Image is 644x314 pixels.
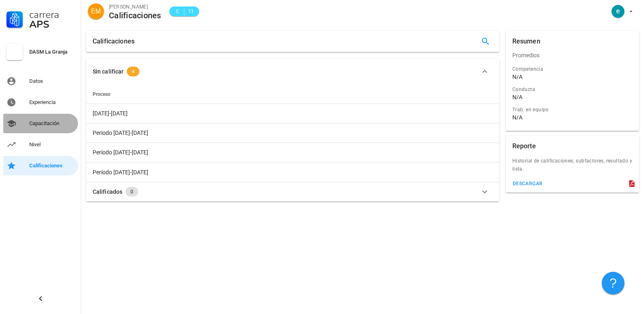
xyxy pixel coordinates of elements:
[29,120,75,127] div: Capacitación
[29,78,75,84] div: Datos
[93,67,124,76] div: Sin calificar
[29,141,75,148] div: Nivel
[512,73,523,80] div: N/A
[29,19,75,29] div: APS
[86,58,499,84] button: Sin calificar 4
[512,65,633,73] div: Competencia
[93,91,111,97] span: Proceso
[109,3,161,11] div: [PERSON_NAME]
[29,49,75,55] div: DASM La Granja
[512,106,633,114] div: Trab. en equipo
[3,114,78,133] a: Capacitación
[188,7,194,15] span: 11
[29,99,75,106] div: Experiencia
[29,162,75,169] div: Calificaciones
[29,10,75,19] div: Carrera
[512,85,633,93] div: Conducta
[512,31,540,52] div: Resumen
[86,84,499,104] th: Proceso
[130,187,133,197] span: 0
[506,45,639,65] div: Promedios
[174,7,181,15] span: C
[88,3,104,19] div: avatar
[93,110,128,117] span: [DATE]-[DATE]
[93,187,122,196] div: Calificados
[86,182,499,201] button: Calificados 0
[611,5,624,18] div: avatar
[512,136,536,157] div: Reporte
[93,130,148,136] span: Periodo [DATE]-[DATE]
[132,67,134,76] span: 4
[3,71,78,91] a: Datos
[93,169,148,175] span: Período [DATE]-[DATE]
[109,11,161,20] div: Calificaciones
[3,135,78,154] a: Nivel
[93,149,148,156] span: Período [DATE]-[DATE]
[93,31,134,52] div: Calificaciones
[3,156,78,175] a: Calificaciones
[512,114,523,121] div: N/A
[512,93,523,101] div: N/A
[91,3,101,19] span: EM
[512,181,543,186] div: descargar
[509,178,546,189] button: descargar
[506,157,639,178] div: Historial de calificaciones; subfactores, resultado y lista.
[3,93,78,112] a: Experiencia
